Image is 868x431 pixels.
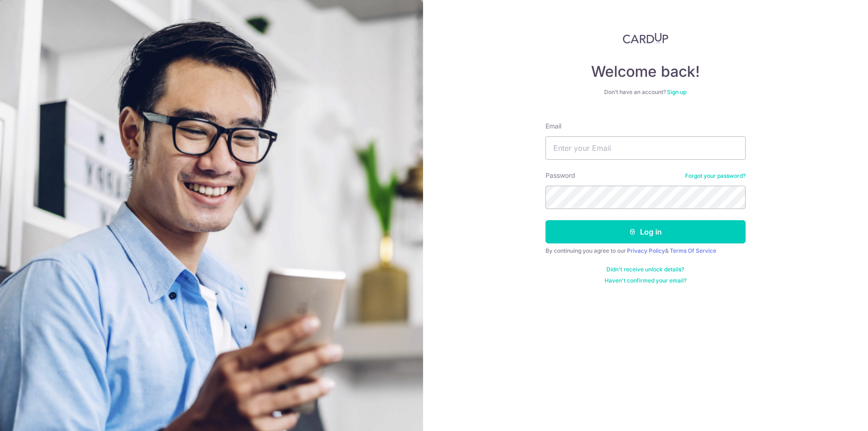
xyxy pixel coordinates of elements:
img: CardUp Logo [623,33,668,44]
div: By continuing you agree to our & [545,247,746,255]
h4: Welcome back! [545,62,746,81]
a: Sign up [667,88,686,95]
button: Log in [545,220,746,243]
label: Email [545,121,561,131]
a: Privacy Policy [627,247,665,254]
a: Terms Of Service [670,247,716,254]
div: Don’t have an account? [545,88,746,96]
a: Haven't confirmed your email? [605,277,686,284]
a: Didn't receive unlock details? [606,266,684,273]
a: Forgot your password? [685,172,746,180]
input: Enter your Email [545,136,746,160]
label: Password [545,171,575,180]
